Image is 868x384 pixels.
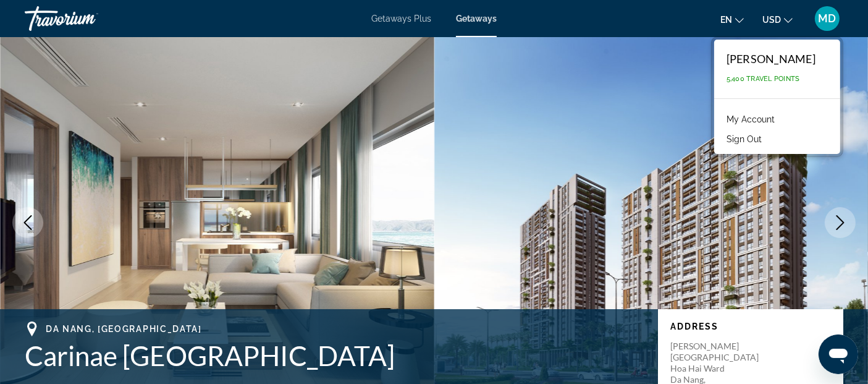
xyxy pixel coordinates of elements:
[371,14,431,23] a: Getaways Plus
[25,2,148,35] a: Travorium
[25,339,646,372] h1: Carinae [GEOGRAPHIC_DATA]
[819,335,858,374] iframe: Button to launch messaging window
[727,75,800,83] span: 5,400 Travel Points
[670,322,831,331] p: Address
[720,111,781,127] a: My Account
[720,11,744,28] button: Change language
[456,14,497,23] a: Getaways
[811,6,843,32] button: User Menu
[762,11,793,28] button: Change currency
[819,12,836,25] span: MD
[46,324,202,334] span: Da Nang, [GEOGRAPHIC_DATA]
[762,15,781,25] span: USD
[12,207,43,238] button: Previous image
[825,207,856,238] button: Next image
[720,15,732,25] span: en
[720,131,768,147] button: Sign Out
[727,52,815,66] div: [PERSON_NAME]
